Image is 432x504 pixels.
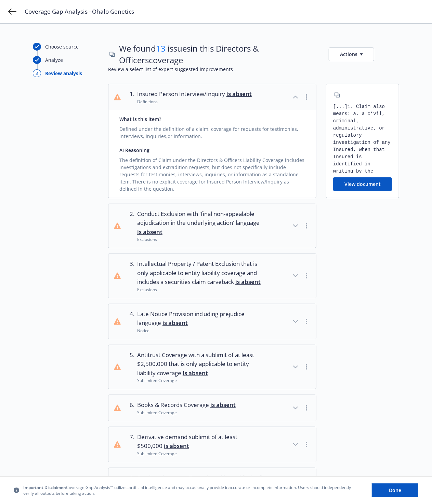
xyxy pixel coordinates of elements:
[137,400,236,409] span: Books & Records Coverage
[372,483,418,497] button: Done
[126,351,134,383] div: 5 .
[164,442,189,450] span: is absent
[108,254,316,298] button: 3.Intellectual Property / Patent Exclusion that is only applicable to entity liability coverage a...
[137,410,236,416] div: Sublimited Coverage
[137,228,162,236] span: is absent
[137,310,261,328] span: Late Notice Provision including prejudice language
[235,278,261,286] span: is absent
[108,345,316,389] button: 5.Antitrust Coverage with a sublimit of at least $2,500,000 that is only applicable to entity lia...
[119,147,305,154] div: AI Reasoning
[45,56,63,64] div: Analyze
[156,43,166,54] span: 13
[108,395,316,421] button: 6.Books & Records Coverage is absentSublimited Coverage
[210,401,236,409] span: is absent
[137,99,252,105] div: Definitions
[45,43,79,50] div: Choose source
[126,259,134,292] div: 3 .
[119,154,305,192] div: The definition of Claim under the Directors & Officers Liability Coverage includes investigations...
[183,369,208,377] span: is absent
[119,123,305,140] div: Defined under the definition of a claim, coverage for requests for testimonies, interviews, inqui...
[108,204,316,248] button: 2.Conduct Exclusion with 'final non-appealable adjudication in the underlying action' language is...
[137,209,261,236] span: Conduct Exclusion with 'final non-appealable adjudication in the underlying action' language
[126,433,134,457] div: 7 .
[108,468,316,503] button: 8.Employed Lawyers Extension with a sublimit of at least $1,000,000 is absentSublimited Coverage
[23,485,66,490] span: Important Disclaimer:
[162,319,188,327] span: is absent
[126,310,134,333] div: 4 .
[137,90,252,98] span: Insured Person Interview/Inquiry
[108,304,316,339] button: 4.Late Notice Provision including prejudice language is absentNotice
[126,474,134,498] div: 8 .
[137,451,261,457] div: Sublimited Coverage
[108,66,399,73] span: Review a select list of expert-suggested improvements
[137,236,261,242] div: Exclusions
[108,84,316,110] button: 1.Insured Person Interview/Inquiry is absentDefinitions
[137,259,261,286] span: Intellectual Property / Patent Exclusion that is only applicable to entity liability coverage and...
[226,90,252,98] span: is absent
[329,43,374,66] button: Actions
[389,487,401,493] span: Done
[23,485,361,496] span: Coverage Gap Analysis™ utilizes artificial intelligence and may occasionally provide inaccurate o...
[119,115,305,123] div: What is this item?
[137,287,261,292] div: Exclusions
[126,400,134,416] div: 6 .
[25,8,134,16] span: Coverage Gap Analysis - Ohalo Genetics
[126,209,134,242] div: 2 .
[137,433,261,451] span: Derivative demand sublimit of at least $500,000
[108,427,316,462] button: 7.Derivative demand sublimit of at least $500,000 is absentSublimited Coverage
[126,90,134,105] div: 1 .
[33,69,41,77] div: 3
[333,103,392,173] div: [...] 1. Claim also means: a. a civil, criminal, administrative, or regulatory investigation of a...
[137,328,261,333] div: Notice
[137,351,261,378] span: Antitrust Coverage with a sublimit of at least $2,500,000 that is only applicable to entity liabi...
[119,43,319,66] span: We found issues in this Directors & Officers coverage
[45,70,82,77] div: Review analysis
[329,47,374,61] button: Actions
[333,177,392,191] button: View document
[137,474,261,492] span: Employed Lawyers Extension with a sublimit of at least $1,000,000
[137,378,261,383] div: Sublimited Coverage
